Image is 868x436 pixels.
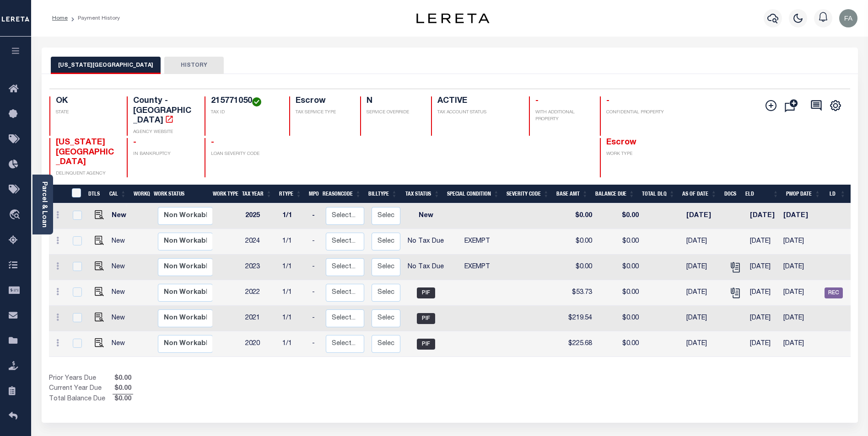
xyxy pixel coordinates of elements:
[133,129,194,136] p: AGENCY WEBSITE
[503,185,553,203] th: Severity Code: activate to sort column ascending
[108,229,133,255] td: New
[133,138,136,147] span: -
[49,185,66,203] th: &nbsp;&nbsp;&nbsp;&nbsp;&nbsp;&nbsp;&nbsp;&nbsp;&nbsp;&nbsp;
[557,203,596,229] td: $0.00
[49,384,113,394] td: Current Year Due
[209,185,238,203] th: Work Type
[113,394,133,404] span: $0.00
[133,151,194,158] p: IN BANKRUPTCY
[638,185,679,203] th: Total DLQ: activate to sort column ascending
[417,313,435,324] span: PIF
[596,331,642,357] td: $0.00
[679,185,721,203] th: As of Date: activate to sort column ascending
[279,229,308,255] td: 1/1
[746,229,780,255] td: [DATE]
[56,109,116,116] p: STATE
[56,170,116,177] p: DELINQUENT AGENCY
[557,229,596,255] td: $0.00
[606,138,636,147] span: Escrow
[56,96,116,106] h4: OK
[51,57,161,74] button: [US_STATE][GEOGRAPHIC_DATA]
[596,280,642,306] td: $0.00
[108,331,133,357] td: New
[308,203,322,229] td: -
[464,238,490,245] span: EXEMPT
[242,255,279,280] td: 2023
[746,203,780,229] td: [DATE]
[404,255,447,280] td: No Tax Due
[683,280,724,306] td: [DATE]
[825,290,843,296] a: REC
[49,394,113,404] td: Total Balance Due
[211,138,214,147] span: -
[557,255,596,280] td: $0.00
[592,185,638,203] th: Balance Due: activate to sort column ascending
[85,185,106,203] th: DTLS
[683,229,724,255] td: [DATE]
[464,264,490,270] span: EXEMPT
[68,14,120,22] li: Payment History
[746,331,780,357] td: [DATE]
[596,203,642,229] td: $0.00
[211,151,278,158] p: LOAN SEVERITY CODE
[683,331,724,357] td: [DATE]
[56,138,114,166] span: [US_STATE][GEOGRAPHIC_DATA]
[553,185,592,203] th: Base Amt: activate to sort column ascending
[296,96,349,106] h4: Escrow
[308,229,322,255] td: -
[721,185,742,203] th: Docs
[108,306,133,331] td: New
[780,229,821,255] td: [DATE]
[365,185,401,203] th: BillType: activate to sort column ascending
[52,16,68,21] a: Home
[279,331,308,357] td: 1/1
[242,331,279,357] td: 2020
[211,109,278,116] p: TAX ID
[242,280,279,306] td: 2022
[780,203,821,229] td: [DATE]
[535,109,589,123] p: WITH ADDITIONAL PROPERTY
[606,109,667,116] p: CONFIDENTIAL PROPERTY
[596,229,642,255] td: $0.00
[596,306,642,331] td: $0.00
[437,109,518,116] p: TAX ACCOUNT STATUS
[279,255,308,280] td: 1/1
[404,203,447,229] td: New
[113,374,133,384] span: $0.00
[535,97,539,105] span: -
[308,331,322,357] td: -
[164,57,224,74] button: HISTORY
[437,96,518,106] h4: ACTIVE
[401,185,443,203] th: Tax Status: activate to sort column ascending
[824,185,849,203] th: LD: activate to sort column ascending
[825,287,843,298] span: REC
[596,255,642,280] td: $0.00
[417,287,435,298] span: PIF
[367,96,420,106] h4: N
[41,181,47,228] a: Parcel & Loan
[367,109,420,116] p: SERVICE OVERRIDE
[66,185,85,203] th: &nbsp;
[319,185,365,203] th: ReasonCode: activate to sort column ascending
[279,203,308,229] td: 1/1
[443,185,503,203] th: Special Condition: activate to sort column ascending
[49,374,113,384] td: Prior Years Due
[275,185,305,203] th: RType: activate to sort column ascending
[557,280,596,306] td: $53.73
[404,229,447,255] td: No Tax Due
[606,97,609,105] span: -
[308,306,322,331] td: -
[746,280,780,306] td: [DATE]
[296,109,349,116] p: TAX SERVICE TYPE
[242,229,279,255] td: 2024
[557,331,596,357] td: $225.68
[150,185,212,203] th: Work Status
[839,9,857,27] img: svg+xml;base64,PHN2ZyB4bWxucz0iaHR0cDovL3d3dy53My5vcmcvMjAwMC9zdmciIHBvaW50ZXItZXZlbnRzPSJub25lIi...
[279,306,308,331] td: 1/1
[242,203,279,229] td: 2025
[108,203,133,229] td: New
[108,280,133,306] td: New
[308,280,322,306] td: -
[557,306,596,331] td: $219.54
[780,280,821,306] td: [DATE]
